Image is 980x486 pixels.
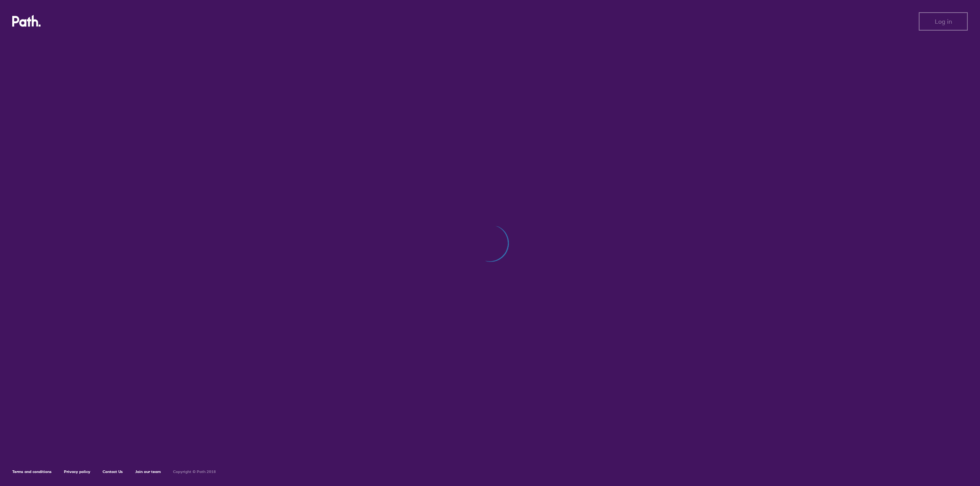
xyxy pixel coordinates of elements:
a: Terms and conditions [12,469,52,474]
a: Contact Us [103,469,123,474]
button: Log in [919,12,968,31]
a: Join our team [135,469,161,474]
h6: Copyright © Path 2018 [173,470,216,474]
a: Privacy policy [64,469,90,474]
span: Log in [935,18,952,25]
